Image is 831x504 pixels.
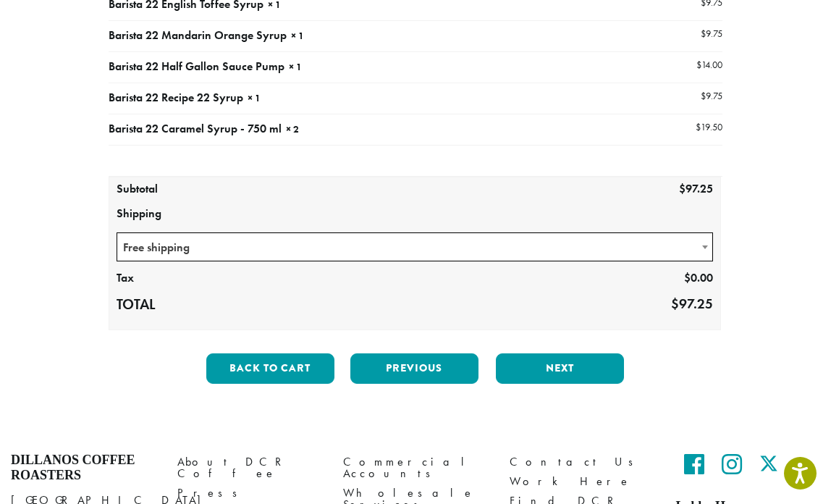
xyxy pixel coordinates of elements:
h4: Dillanos Coffee Roasters [11,453,156,484]
span: Barista 22 Half Gallon Sauce Pump [109,59,284,74]
span: Free shipping [117,233,712,261]
span: Barista 22 Caramel Syrup - 750 ml [109,121,282,136]
bdi: 97.25 [679,181,713,196]
span: $ [701,28,706,40]
span: Barista 22 Mandarin Orange Syrup [109,28,287,43]
span: Barista 22 Recipe 22 Syrup [109,90,243,105]
a: Commercial Accounts [343,453,488,484]
span: $ [684,270,691,285]
button: Previous [350,353,478,384]
span: $ [696,59,701,71]
strong: × 1 [248,91,261,104]
span: $ [701,90,706,102]
bdi: 9.75 [701,90,722,102]
span: $ [679,181,686,196]
button: Next [496,353,624,384]
th: Subtotal [109,177,232,202]
button: Back to cart [206,353,334,384]
bdi: 19.50 [696,121,722,133]
th: Total [109,291,232,319]
bdi: 9.75 [701,28,722,40]
strong: × 1 [289,60,302,73]
a: Work Here [510,472,654,492]
span: $ [696,121,701,133]
bdi: 0.00 [684,270,713,285]
strong: × 1 [291,29,304,42]
strong: × 2 [286,122,299,135]
a: Contact Us [510,453,654,472]
th: Tax [109,266,232,291]
th: Shipping [109,202,720,227]
bdi: 14.00 [696,59,722,71]
span: $ [671,295,679,313]
span: Free shipping [117,232,713,261]
a: Press [177,484,322,503]
a: About DCR Coffee [177,453,322,484]
bdi: 97.25 [671,295,713,313]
